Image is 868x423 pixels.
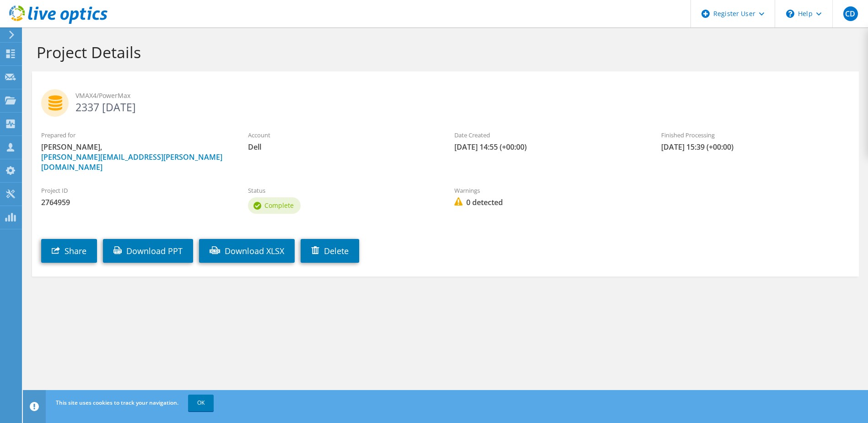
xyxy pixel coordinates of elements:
[75,91,850,101] span: VMAX4/PowerMax
[248,142,437,152] span: Dell
[41,152,222,172] a: [PERSON_NAME][EMAIL_ADDRESS][PERSON_NAME][DOMAIN_NAME]
[301,239,359,263] a: Delete
[786,10,794,18] svg: \n
[454,186,643,195] label: Warnings
[661,130,850,140] label: Finished Processing
[661,142,850,152] span: [DATE] 15:39 (+00:00)
[454,130,643,140] label: Date Created
[41,197,230,207] span: 2764959
[199,239,295,263] a: Download XLSX
[41,142,230,172] span: [PERSON_NAME],
[843,6,858,21] span: CD
[41,186,230,195] label: Project ID
[264,201,294,210] span: Complete
[248,186,437,195] label: Status
[41,239,97,263] a: Share
[37,43,850,62] h1: Project Details
[454,197,643,207] span: 0 detected
[41,89,850,112] h2: 2337 [DATE]
[41,130,230,140] label: Prepared for
[188,395,214,411] a: OK
[56,399,178,407] span: This site uses cookies to track your navigation.
[103,239,193,263] a: Download PPT
[454,142,643,152] span: [DATE] 14:55 (+00:00)
[248,130,437,140] label: Account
